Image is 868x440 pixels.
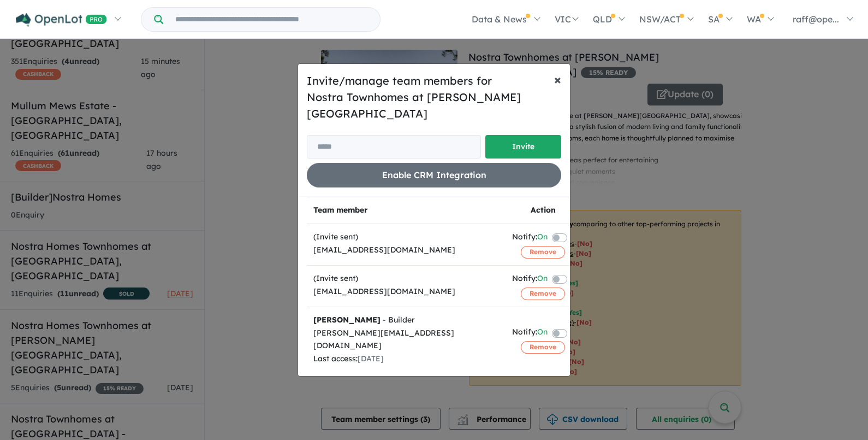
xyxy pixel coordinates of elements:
button: Invite [485,135,561,159]
button: Enable CRM Integration [307,163,561,187]
div: Notify: [512,231,548,245]
input: Try estate name, suburb, builder or developer [165,8,378,31]
div: Notify: [512,272,548,287]
span: On [537,272,548,287]
span: On [537,326,548,341]
span: On [537,231,548,245]
th: Action [506,197,580,224]
div: - Builder [313,314,499,327]
th: Team member [307,197,506,224]
div: Notify: [512,326,548,341]
div: [EMAIL_ADDRESS][DOMAIN_NAME] [313,244,499,257]
strong: [PERSON_NAME] [313,315,381,325]
button: Remove [521,288,565,300]
span: [DATE] [358,354,384,363]
div: [EMAIL_ADDRESS][DOMAIN_NAME] [313,285,499,298]
div: [PERSON_NAME][EMAIL_ADDRESS][DOMAIN_NAME] [313,327,499,353]
div: (Invite sent) [313,231,499,244]
span: × [554,71,561,87]
img: Openlot PRO Logo White [16,13,107,27]
h5: Invite/manage team members for Nostra Townhomes at [PERSON_NAME][GEOGRAPHIC_DATA] [307,73,561,122]
div: Last access: [313,353,499,366]
span: raff@ope... [793,14,839,25]
button: Remove [521,246,565,258]
div: (Invite sent) [313,272,499,285]
button: Remove [521,341,565,353]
